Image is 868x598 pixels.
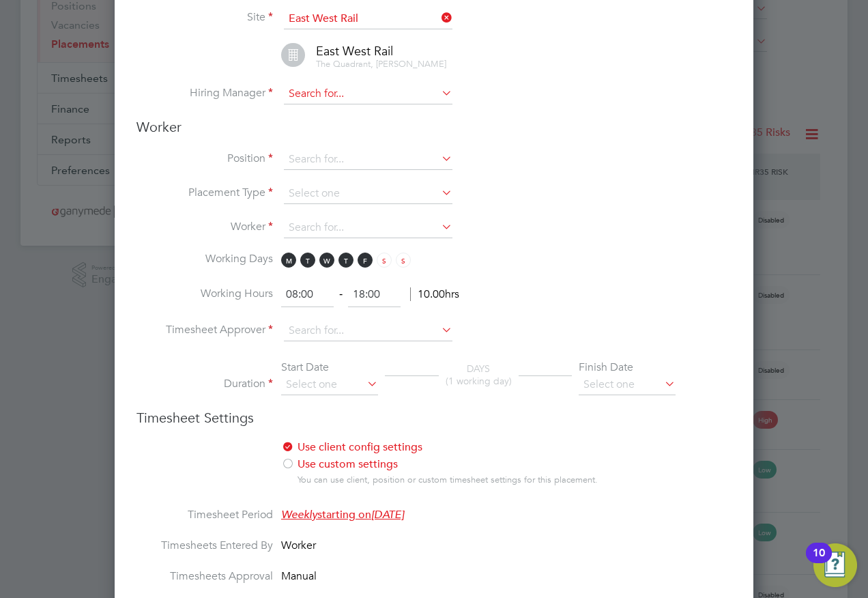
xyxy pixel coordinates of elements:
label: Position [136,152,273,166]
input: Select one [281,375,378,395]
h3: Timesheet Settings [136,409,732,427]
input: 17:00 [348,283,401,307]
input: Search for... [284,321,452,341]
span: S [396,253,411,268]
span: East West Rail [316,43,393,59]
label: Timesheets Entered By [136,539,273,553]
input: Select one [579,375,676,395]
span: The Quadrant, [PERSON_NAME] [316,58,446,70]
span: starting on [281,508,404,522]
div: Finish Date [579,360,676,375]
input: 08:00 [281,283,334,307]
em: Weekly [281,508,317,522]
em: [DATE] [371,508,404,522]
button: Open Resource Center, 10 new notifications [813,543,857,587]
h3: Worker [136,118,732,136]
label: Timesheet Period [136,508,273,522]
span: Worker [281,539,316,552]
input: Search for... [284,9,452,29]
input: Select one [284,184,452,204]
label: Placement Type [136,186,273,200]
span: W [319,253,334,268]
div: DAYS [439,362,519,387]
span: ‐ [336,287,345,301]
label: Worker [136,220,273,234]
label: Working Hours [136,287,273,301]
div: 10 [813,553,825,571]
label: Use client config settings [281,440,619,455]
label: Site [136,10,273,25]
label: Duration [136,377,273,391]
input: Search for... [284,149,452,170]
label: Timesheets Approval [136,569,273,584]
input: Search for... [284,218,452,238]
label: Working Days [136,252,273,266]
span: F [358,253,373,268]
span: Manual [281,569,317,583]
span: T [300,253,315,268]
label: Use custom settings [281,457,619,472]
span: S [377,253,392,268]
span: (1 working day) [446,375,512,387]
div: Start Date [281,360,378,375]
label: Timesheet Approver [136,323,273,337]
span: 10.00hrs [410,287,459,301]
span: T [338,253,353,268]
div: You can use client, position or custom timesheet settings for this placement. [298,474,629,486]
span: M [281,253,296,268]
input: Search for... [284,84,452,104]
label: Hiring Manager [136,86,273,100]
